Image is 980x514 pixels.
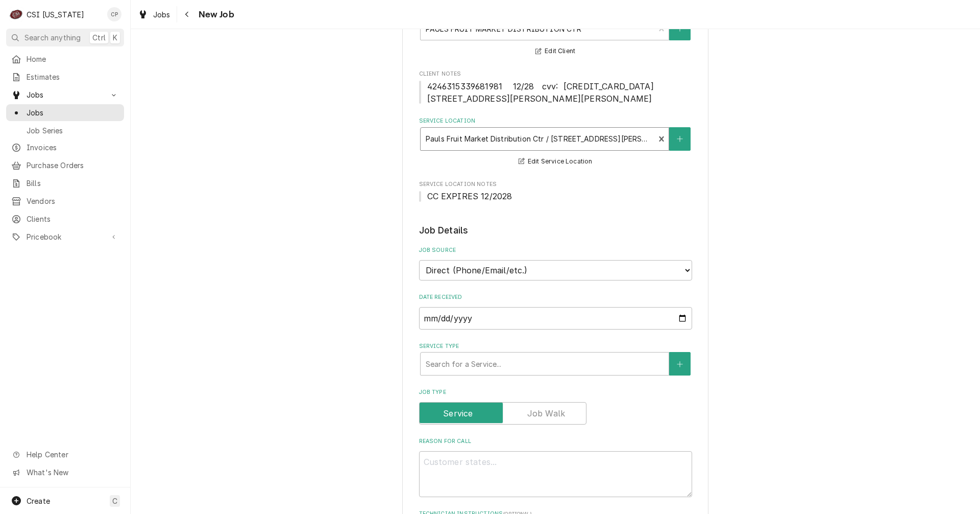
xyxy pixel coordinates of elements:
div: Client [419,7,692,58]
span: New Job [195,8,234,21]
span: Jobs [27,89,104,100]
div: CP [107,7,121,21]
div: Service Location Notes [419,180,692,202]
label: Reason For Call [419,437,692,446]
a: Bills [6,175,124,192]
a: Go to What's New [6,464,124,481]
span: Purchase Orders [27,160,119,171]
span: Estimates [27,72,119,82]
div: Reason For Call [419,437,692,497]
span: Search anything [24,32,81,43]
span: Jobs [153,9,170,20]
span: What's New [27,467,118,478]
span: Service Location Notes [419,180,692,189]
svg: Create New Location [677,135,683,143]
a: Job Series [6,122,124,139]
label: Service Type [419,342,692,351]
button: Navigate back [179,6,195,22]
span: CC EXPIRES 12/2028 [427,191,512,201]
svg: Create New Service [677,361,683,368]
a: Go to Pricebook [6,228,124,245]
span: K [113,32,117,43]
button: Create New Location [669,127,691,151]
a: Invoices [6,139,124,156]
span: Bills [27,178,119,189]
span: Job Series [27,125,119,136]
div: Service Location [419,117,692,168]
a: Jobs [6,104,124,121]
a: Clients [6,211,124,227]
input: yyyy-mm-dd [419,307,692,330]
span: Ctrl [92,32,106,43]
span: Jobs [27,107,119,118]
div: Job Type [419,388,692,425]
button: Create New Service [669,352,691,376]
a: Go to Help Center [6,446,124,463]
span: Invoices [27,142,119,153]
button: Edit Client [534,45,577,58]
span: Client Notes [419,70,692,78]
a: Vendors [6,193,124,209]
button: Edit Service Location [517,155,594,168]
span: Create [27,497,50,505]
a: Go to Jobs [6,86,124,103]
span: C [112,496,117,506]
button: Search anythingCtrlK [6,29,124,46]
div: Job Source [419,246,692,281]
label: Date Received [419,293,692,301]
div: Client Notes [419,70,692,104]
label: Job Type [419,388,692,396]
span: Pricebook [27,231,104,242]
span: Clients [27,214,119,224]
span: Client Notes [419,80,692,105]
div: Date Received [419,293,692,330]
div: Service Type [419,342,692,376]
div: CSI [US_STATE] [27,9,84,20]
label: Job Source [419,246,692,254]
div: CSI Kentucky's Avatar [9,7,23,21]
label: Service Location [419,117,692,125]
a: Purchase Orders [6,157,124,174]
span: Help Center [27,449,118,460]
span: 4246315339681981 12/28 cvv: [CREDIT_CARD_DATA][STREET_ADDRESS][PERSON_NAME][PERSON_NAME] [427,81,654,104]
span: Home [27,54,119,64]
legend: Job Details [419,224,692,237]
div: C [9,7,23,21]
a: Jobs [134,6,175,23]
span: Service Location Notes [419,190,692,202]
span: Vendors [27,196,119,206]
a: Estimates [6,68,124,85]
div: Craig Pierce's Avatar [107,7,121,21]
a: Home [6,51,124,67]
